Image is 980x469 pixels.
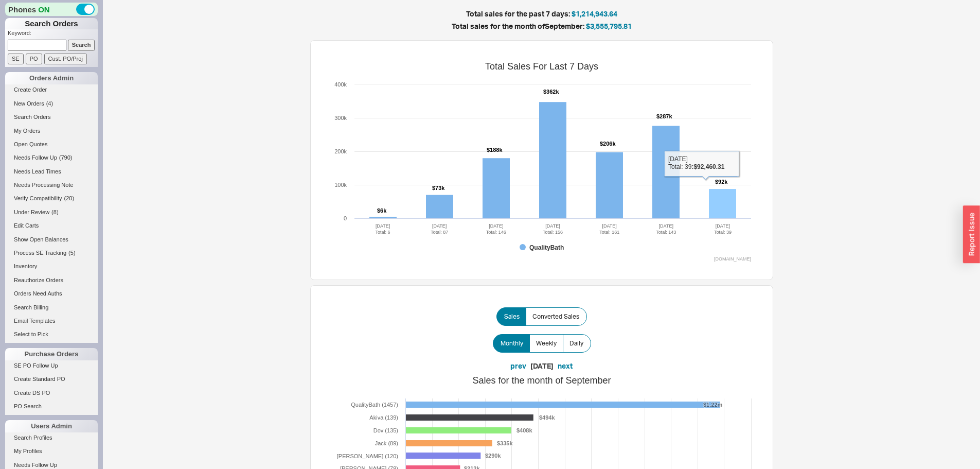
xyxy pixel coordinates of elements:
text: 300k [334,115,347,121]
div: Orders Admin [5,72,98,84]
input: SE [8,54,24,64]
a: Edit Carts [5,220,98,231]
h1: Search Orders [5,18,98,29]
tspan: [DATE] [375,223,389,229]
span: Converted Sales [532,312,579,321]
span: ( 20 ) [64,195,75,201]
tspan: $290k [485,453,501,459]
div: Phones [5,3,98,16]
p: Keyword: [8,29,98,40]
tspan: QualityBath (1457) [351,402,398,408]
a: Reauthorize Orders [5,275,98,286]
span: $3,555,795.81 [586,22,632,30]
text: 100k [334,182,347,188]
h5: Total sales for the month of September : [218,23,866,30]
tspan: Total Sales For Last 7 Days [485,61,598,72]
tspan: Total: 161 [599,230,619,235]
span: Daily [569,339,583,348]
span: New Orders [14,100,44,107]
tspan: $362k [543,89,559,95]
tspan: Jack (89) [375,440,398,446]
text: 0 [343,215,346,221]
span: Needs Follow Up [14,462,57,468]
span: Process SE Tracking [14,250,66,256]
tspan: $92k [715,179,728,185]
span: Needs Processing Note [14,182,74,188]
a: Needs Lead Times [5,166,98,177]
div: Purchase Orders [5,348,98,360]
span: $1,214,943.64 [572,9,617,18]
a: Search Orders [5,112,98,123]
span: ( 4 ) [46,100,53,107]
tspan: [DATE] [432,223,447,229]
a: Show Open Balances [5,234,98,245]
tspan: $408k [516,427,532,433]
text: 400k [334,81,347,88]
a: My Orders [5,126,98,136]
a: Search Billing [5,302,98,313]
tspan: [DATE] [489,223,503,229]
tspan: QualityBath [529,244,564,251]
tspan: $1.22m [703,402,723,408]
a: Inventory [5,261,98,272]
a: Search Profiles [5,432,98,443]
span: ON [38,4,50,15]
text: 200k [334,148,347,154]
tspan: Total: 156 [542,230,562,235]
tspan: Total: 143 [656,230,676,235]
tspan: [DATE] [602,223,616,229]
input: PO [26,54,42,64]
tspan: $206k [600,141,616,147]
a: Create Standard PO [5,374,98,385]
tspan: $73k [432,185,445,191]
tspan: $494k [539,414,555,421]
tspan: Total: 39 [714,230,731,235]
a: Process SE Tracking(5) [5,248,98,258]
tspan: [DATE] [658,223,673,229]
a: Orders Need Auths [5,288,98,299]
text: [DOMAIN_NAME] [714,256,751,262]
div: Users Admin [5,420,98,432]
button: prev [510,361,526,371]
tspan: [DATE] [545,223,560,229]
a: New Orders(4) [5,98,98,109]
span: ( 790 ) [59,154,73,161]
span: Verify Compatibility [14,195,62,201]
a: Create DS PO [5,388,98,398]
span: Under Review [14,209,49,215]
a: Under Review(8) [5,207,98,218]
a: Open Quotes [5,139,98,150]
a: Select to Pick [5,329,98,340]
div: [DATE] [530,361,554,371]
tspan: Sales for the month of September [472,375,611,386]
a: PO Search [5,401,98,412]
a: My Profiles [5,446,98,457]
span: ( 8 ) [51,209,58,215]
a: SE PO Follow Up [5,360,98,371]
tspan: $335k [497,440,513,446]
tspan: Akiva (139) [369,414,398,421]
tspan: Total: 6 [375,230,390,235]
span: Monthly [501,339,523,348]
tspan: [PERSON_NAME] (120) [336,453,398,459]
tspan: Dov (135) [373,427,398,433]
span: Needs Follow Up [14,154,57,161]
tspan: $287k [656,113,672,119]
span: Sales [504,312,520,321]
a: Verify Compatibility(20) [5,193,98,204]
a: Create Order [5,84,98,95]
input: Cust. PO/Proj [44,54,87,64]
button: next [558,361,573,371]
span: Weekly [536,339,557,348]
tspan: Total: 87 [431,230,448,235]
tspan: [DATE] [715,223,729,229]
input: Search [68,40,95,50]
h5: Total sales for the past 7 days: [218,10,866,18]
tspan: $188k [487,147,503,153]
tspan: $6k [377,207,387,214]
a: Email Templates [5,316,98,326]
a: Needs Follow Up(790) [5,152,98,163]
tspan: Total: 146 [486,230,506,235]
span: ( 5 ) [68,250,75,256]
a: Needs Processing Note [5,180,98,190]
